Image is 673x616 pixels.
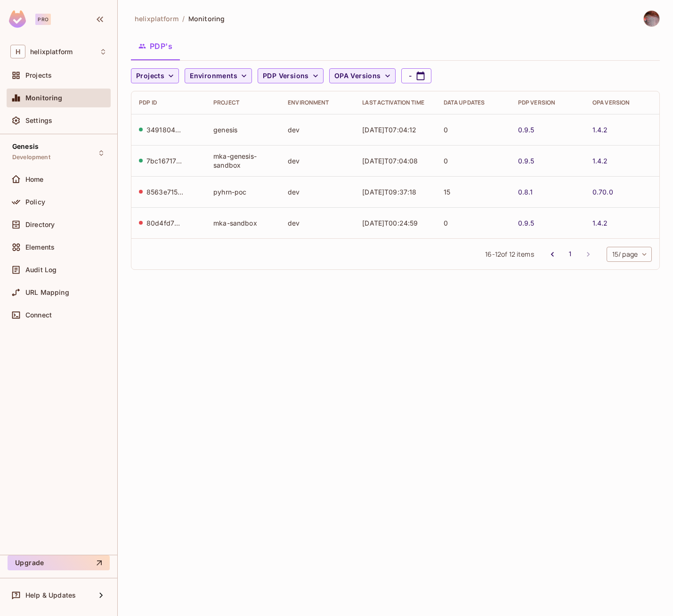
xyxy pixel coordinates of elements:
a: 0.9.5 [518,125,535,134]
img: SReyMgAAAABJRU5ErkJggg== [9,10,26,28]
button: PDP Versions [258,68,324,83]
span: Elements [25,243,55,251]
span: H [10,45,25,58]
button: - [401,68,431,83]
span: Projects [136,70,164,82]
span: URL Mapping [25,289,69,296]
span: Workspace: helixplatform [30,48,73,56]
a: 1.4.2 [592,219,608,227]
div: Data Updates [444,99,503,106]
span: Directory [25,221,55,228]
td: 0 [436,207,511,238]
li: / [182,14,185,23]
span: Development [12,154,50,161]
span: Monitoring [25,94,63,102]
td: 0 [436,114,511,145]
td: [DATE]T07:04:08 [355,145,436,176]
span: the active workspace [135,14,178,23]
span: Audit Log [25,266,57,274]
span: PDP Versions [263,70,309,82]
span: Policy [25,198,45,206]
div: 15 / page [607,247,652,262]
div: 7bc16717-79d5-47bc-99b2-d53876a5b671 [146,156,184,165]
td: genesis [206,114,280,145]
span: Environments [190,70,237,82]
div: 34918040-696e-49a8-b41d-78766ae5100b [146,125,184,134]
div: Pro [35,14,51,25]
span: Home [25,176,44,183]
div: PDP ID [139,99,198,106]
a: 0.8.1 [518,187,533,196]
div: Project [213,99,273,106]
button: Go to page 1 [563,247,578,262]
td: [DATE]T00:24:59 [355,207,436,238]
span: OPA Versions [334,70,381,82]
a: 0.9.5 [518,219,535,227]
td: [DATE]T07:04:12 [355,114,436,145]
div: PDP Version [518,99,577,106]
span: Connect [25,311,52,319]
a: 1.4.2 [592,125,608,134]
button: Projects [131,68,179,83]
td: dev [280,207,355,238]
span: Projects [25,72,52,79]
td: 0 [436,145,511,176]
td: 15 [436,176,511,207]
button: Upgrade [8,555,110,570]
button: OPA Versions [329,68,396,83]
div: 80d4fd7b-2a7c-4bad-9089-10be6ff2ef07 [146,219,184,227]
a: 1.4.2 [592,156,608,165]
div: Environment [288,99,347,106]
td: mka-sandbox [206,207,280,238]
a: 0.9.5 [518,156,535,165]
td: dev [280,145,355,176]
span: Monitoring [188,14,225,23]
div: Last Activation Time [362,99,428,106]
button: Environments [185,68,252,83]
button: Go to previous page [545,247,560,262]
td: mka-genesis-sandbox [206,145,280,176]
div: 8563e715-7590-4073-b3bf-7a00852e65b7 [146,187,184,196]
a: 0.70.0 [592,187,613,196]
span: 16 - 12 of 12 items [485,249,534,259]
div: OPA Version [592,99,652,106]
td: dev [280,176,355,207]
nav: pagination navigation [543,247,597,262]
td: pyhrn-poc [206,176,280,207]
span: Help & Updates [25,592,76,599]
span: Settings [25,117,52,124]
button: PDP's [131,34,180,58]
td: dev [280,114,355,145]
img: David Earl [644,11,659,26]
span: Genesis [12,143,39,150]
td: [DATE]T09:37:18 [355,176,436,207]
